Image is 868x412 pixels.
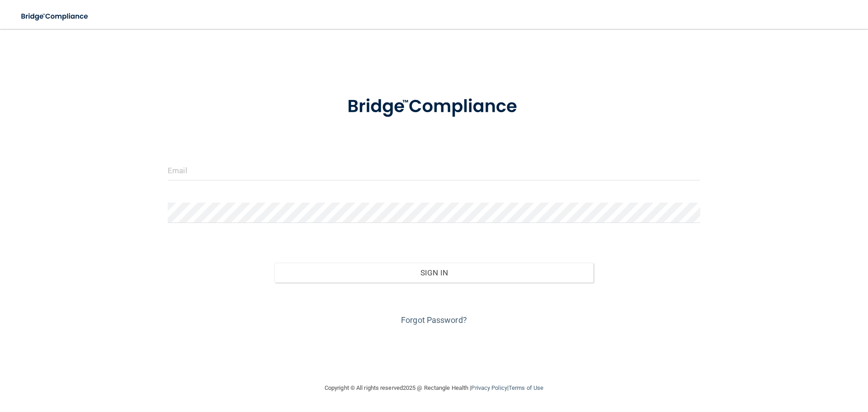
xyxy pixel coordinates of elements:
[14,7,97,26] img: bridge_compliance_login_screen.278c3ca4.svg
[471,384,507,391] a: Privacy Policy
[401,315,467,325] a: Forgot Password?
[168,160,700,180] input: Email
[274,263,594,283] button: Sign In
[509,384,543,391] a: Terms of Use
[329,83,539,130] img: bridge_compliance_login_screen.278c3ca4.svg
[269,374,599,403] div: Copyright © All rights reserved 2025 @ Rectangle Health | |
